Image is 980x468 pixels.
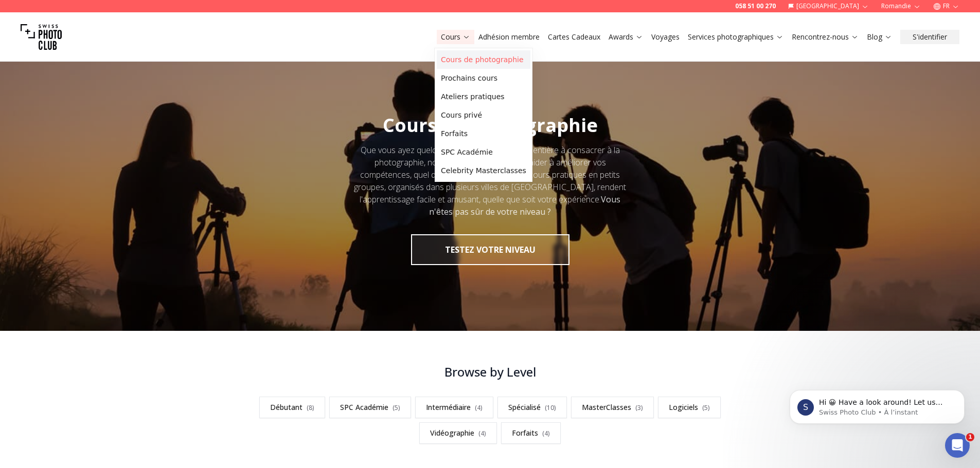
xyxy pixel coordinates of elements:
a: 058 51 00 270 [735,2,776,10]
span: 1 [966,433,974,441]
a: Cours privé [437,106,530,124]
a: Blog [867,32,892,42]
img: Swiss photo club [21,16,62,58]
a: Forfaits(4) [501,422,561,444]
button: Cartes Cadeaux [544,30,604,44]
a: Intermédiaire(4) [415,397,493,418]
button: Blog [863,30,896,44]
button: Voyages [647,30,684,44]
span: ( 4 ) [542,429,550,438]
button: TESTEZ VOTRE NIVEAU [411,234,569,265]
h3: Browse by Level [235,364,745,380]
a: Cours de photographie [437,50,530,69]
span: ( 4 ) [475,403,483,412]
a: SPC Académie(5) [329,397,411,418]
a: Logiciels(5) [658,397,721,418]
a: Awards [609,32,643,42]
span: ( 8 ) [307,403,314,412]
a: Services photographiques [688,32,783,42]
a: SPC Académie [437,143,530,161]
button: Adhésion membre [474,30,544,44]
a: Adhésion membre [478,32,540,42]
a: Forfaits [437,124,530,143]
span: Cours de photographie [383,113,598,138]
a: Voyages [651,32,680,42]
span: ( 10 ) [545,403,556,412]
span: ( 5 ) [393,403,400,412]
a: Débutant(8) [259,397,325,418]
a: Vidéographie(4) [419,422,497,444]
button: Rencontrez-nous [788,30,863,44]
a: Celebrity Masterclasses [437,161,530,180]
a: Cours [441,32,470,42]
button: S'identifier [900,30,959,44]
a: MasterClasses(3) [571,397,654,418]
a: Rencontrez-nous [792,32,859,42]
span: ( 4 ) [478,429,486,438]
iframe: Intercom notifications message [774,368,980,440]
span: ( 3 ) [635,403,643,412]
button: Cours [437,30,474,44]
button: Services photographiques [684,30,788,44]
a: Prochains cours [437,69,530,87]
button: Awards [604,30,647,44]
div: Que vous ayez quelques heures ou une année entière à consacrer à la photographie, nous sommes là ... [350,144,630,218]
a: Spécialisé(10) [497,397,567,418]
a: Ateliers pratiques [437,87,530,106]
a: Cartes Cadeaux [548,32,600,42]
iframe: Intercom live chat [945,433,970,458]
span: ( 5 ) [702,403,710,412]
